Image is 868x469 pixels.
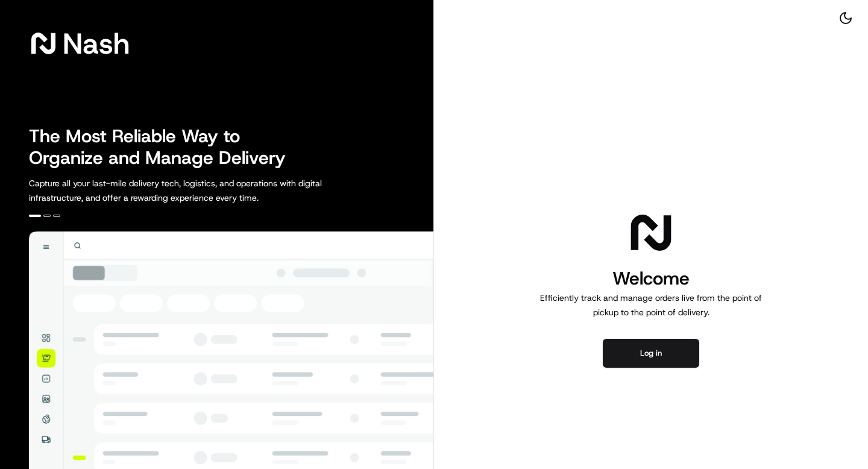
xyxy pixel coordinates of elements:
h2: The Most Reliable Way to Organize and Manage Delivery [29,125,299,169]
p: Capture all your last-mile delivery tech, logistics, and operations with digital infrastructure, ... [29,176,376,205]
span: Nash [63,31,130,55]
h1: Welcome [535,266,767,291]
p: Efficiently track and manage orders live from the point of pickup to the point of delivery. [535,291,767,319]
button: Log in [603,339,699,368]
